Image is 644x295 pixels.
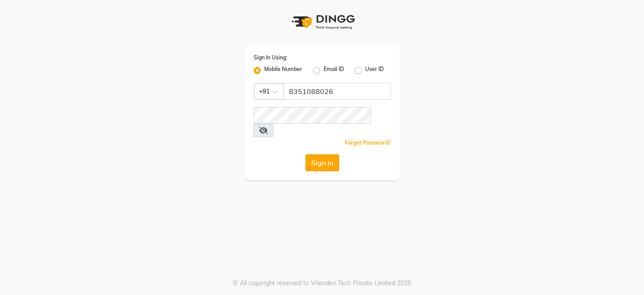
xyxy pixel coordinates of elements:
img: logo1.svg [287,9,358,35]
input: Username [283,83,391,100]
input: Username [254,107,371,124]
label: Email ID [324,65,344,76]
a: Forgot Password? [345,139,391,146]
label: Sign In Using: [254,54,287,62]
label: Mobile Number [264,65,302,76]
label: User ID [365,65,384,76]
button: Sign In [305,154,339,171]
